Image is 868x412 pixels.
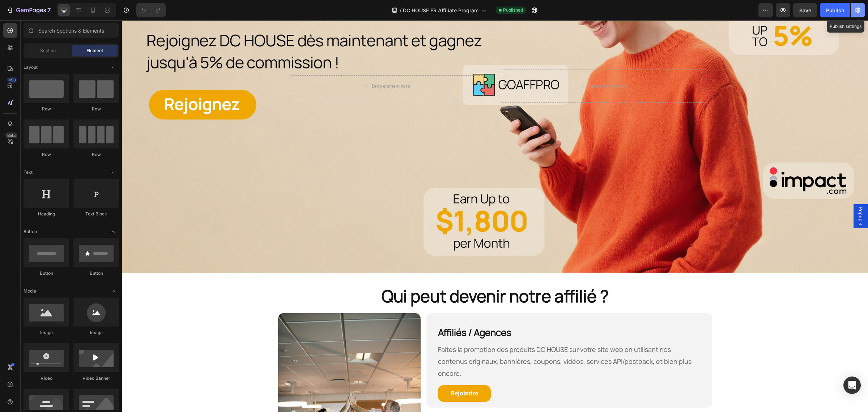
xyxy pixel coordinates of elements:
[24,288,36,294] span: Media
[24,169,33,176] span: Text
[24,329,69,336] div: Image
[400,7,401,14] span: /
[403,7,478,14] span: DC HOUSE FR Affiliate Program
[73,329,119,336] div: Image
[843,377,861,394] div: Open Intercom Messenger
[73,211,119,217] div: Text Block
[316,365,369,382] a: Rejoindre
[316,306,390,319] strong: Affiliés / Agences
[7,77,17,83] div: 450
[24,228,37,235] span: Button
[156,264,590,287] h2: Qui peut devenir notre affilié ?
[5,133,17,138] div: Beta
[47,6,51,14] p: 7
[24,23,119,38] input: Search Sections & Elements
[24,270,69,277] div: Button
[24,151,69,158] div: Row
[86,47,103,54] span: Element
[625,26,633,34] a: Ouvrir la recherche
[73,151,119,158] div: Row
[345,4,460,14] p: ⚡Emportez la liberté, emportez la puissance.
[820,3,850,17] button: Publish
[3,3,54,17] button: 7
[181,18,231,42] img: fr.dchousepower
[107,285,119,297] span: Toggle open
[735,187,743,205] span: Popup 3
[676,25,687,35] img: france-circular_6067933c-868b-4bdc-9cae-77b79dff2ba9.png
[329,369,356,377] strong: Rejoindre
[520,23,563,37] a: Partenariat
[799,7,811,13] span: Save
[639,26,647,34] a: Mon compte
[136,3,166,17] div: Undo/Redo
[486,23,520,37] a: Soutien
[653,26,670,34] a: 0
[24,211,69,217] div: Heading
[367,23,409,37] a: 🌴 Promo Été
[250,63,288,69] div: Drop element here
[24,375,69,382] div: Video
[107,167,119,178] span: Toggle open
[73,375,119,382] div: Video Banner
[107,226,119,237] span: Toggle open
[24,64,38,71] span: Layout
[471,4,523,14] a: Lancez l’aventure
[107,62,119,73] span: Toggle open
[73,106,119,112] div: Row
[503,7,523,13] span: Published
[122,20,868,412] iframe: Design area
[73,270,119,277] div: Button
[40,47,56,54] span: Section
[316,325,570,357] span: Faites la promotion des produits DC HOUSE sur votre site web en utilisant nos contenus originaux,...
[444,23,486,37] a: Apprendre
[409,23,444,37] a: Solution
[303,23,367,37] a: 🛍️Tous les produits
[660,23,667,30] span: 0
[24,106,69,112] div: Row
[826,7,844,14] div: Publish
[467,63,505,69] div: Drop element here
[793,3,817,17] button: Save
